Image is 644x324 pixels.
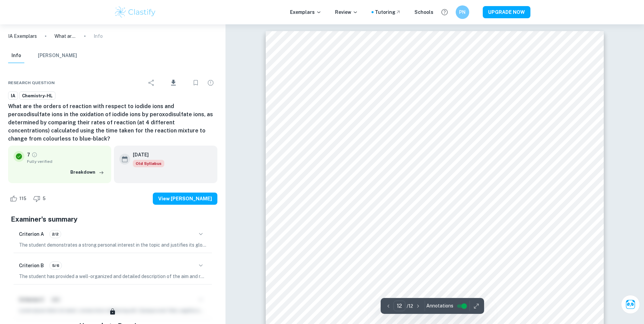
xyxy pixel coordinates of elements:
h6: [DATE] [133,151,159,158]
a: IA Exemplars [8,32,37,40]
span: IA [8,93,18,99]
p: Info [94,32,103,40]
div: Download [160,74,188,92]
div: Share [145,76,158,90]
a: Tutoring [375,8,401,16]
button: Info [8,48,24,63]
span: 5/6 [50,263,62,269]
a: Grade fully verified [31,152,38,158]
p: 7 [27,151,30,158]
p: / 12 [407,302,413,310]
div: Like [8,193,30,204]
button: View [PERSON_NAME] [153,193,217,205]
p: Review [335,8,358,16]
p: The student has provided a well-organized and detailed description of the aim and research questi... [19,273,207,280]
a: IA [8,92,18,100]
span: Chemistry-HL [20,93,55,99]
h6: Criterion B [19,262,44,269]
button: Help and Feedback [439,6,450,18]
p: What are the orders of reaction with respect to iodide ions and peroxodisulfate ions in the oxida... [54,32,76,40]
span: 115 [16,195,30,202]
button: UPGRADE NOW [483,6,530,18]
span: 5 [39,195,49,202]
h5: Examiner's summary [11,214,215,224]
button: Breakdown [69,167,106,177]
div: Report issue [204,76,217,90]
a: Chemistry-HL [19,92,55,100]
p: Exemplars [290,8,321,16]
span: Annotations [426,302,453,309]
button: Ask Clai [621,295,640,314]
span: 2/2 [50,231,61,237]
div: Dislike [31,193,49,204]
span: Old Syllabus [133,160,164,167]
button: PN [456,5,469,19]
div: Bookmark [189,76,202,90]
span: Research question [8,80,55,86]
span: Fully verified [27,158,106,165]
img: Clastify logo [114,5,157,19]
h6: Criterion A [19,230,44,238]
h6: PN [458,8,466,16]
div: Starting from the May 2025 session, the Chemistry IA requirements have changed. It's OK to refer ... [133,160,164,167]
a: Schools [414,8,433,16]
p: The student demonstrates a strong personal interest in the topic and justifies its global signifi... [19,241,207,249]
button: [PERSON_NAME] [38,48,77,63]
h6: What are the orders of reaction with respect to iodide ions and peroxodisulfate ions in the oxida... [8,102,217,143]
